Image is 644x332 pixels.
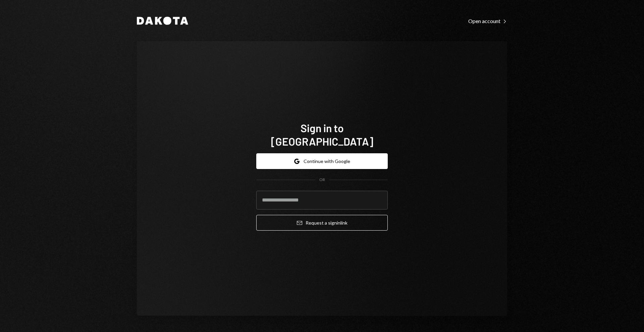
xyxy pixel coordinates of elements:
h1: Sign in to [GEOGRAPHIC_DATA] [256,121,388,148]
div: OR [319,177,325,183]
div: Open account [468,18,507,24]
button: Continue with Google [256,153,388,169]
button: Request a signinlink [256,215,388,231]
a: Open account [468,17,507,24]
